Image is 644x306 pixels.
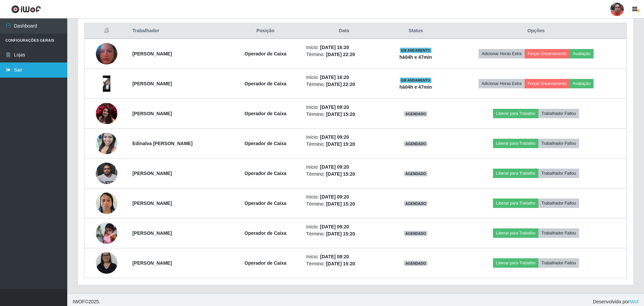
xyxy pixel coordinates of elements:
[306,51,382,58] li: Término:
[404,201,427,206] span: AGENDADO
[326,171,355,177] time: [DATE] 15:20
[244,201,287,206] strong: Operador de Caixa
[11,5,41,13] img: CoreUI Logo
[400,84,432,90] strong: há 04 h e 47 min
[493,109,538,118] button: Liberar para Trabalho
[538,169,579,178] button: Trabalhador Faltou
[404,171,427,176] span: AGENDADO
[320,134,349,140] time: [DATE] 09:20
[302,23,386,39] th: Data
[326,201,355,207] time: [DATE] 15:20
[306,171,382,178] li: Término:
[320,254,349,259] time: [DATE] 09:20
[96,159,117,187] img: 1718553093069.jpeg
[538,199,579,208] button: Trabalhador Faltou
[326,231,355,236] time: [DATE] 15:20
[326,112,355,117] time: [DATE] 15:20
[306,111,382,118] li: Término:
[493,228,538,238] button: Liberar para Trabalho
[306,230,382,237] li: Término:
[326,141,355,147] time: [DATE] 15:20
[73,298,100,305] span: © 2025 .
[132,141,193,146] strong: Edinalva [PERSON_NAME]
[244,260,287,266] strong: Operador de Caixa
[479,79,525,88] button: Adicionar Horas Extra
[493,199,538,208] button: Liberar para Trabalho
[96,219,117,248] img: 1750773531322.jpeg
[525,49,570,58] button: Forçar Encerramento
[306,134,382,141] li: Início:
[306,223,382,230] li: Início:
[326,82,355,87] time: [DATE] 22:20
[538,109,579,118] button: Trabalhador Faltou
[386,23,445,39] th: Status
[306,104,382,111] li: Início:
[593,298,639,305] span: Desenvolvido por
[96,40,117,67] img: 1744290143147.jpeg
[629,299,639,304] a: iWof
[306,164,382,171] li: Início:
[320,224,349,229] time: [DATE] 09:20
[326,261,355,266] time: [DATE] 15:20
[96,124,117,163] img: 1650687338616.jpeg
[244,51,287,56] strong: Operador de Caixa
[306,44,382,51] li: Início:
[538,258,579,268] button: Trabalhador Faltou
[400,78,432,83] span: EM ANDAMENTO
[493,139,538,148] button: Liberar para Trabalho
[306,201,382,208] li: Término:
[132,51,172,56] strong: [PERSON_NAME]
[404,141,427,146] span: AGENDADO
[132,260,172,266] strong: [PERSON_NAME]
[446,23,627,39] th: Opções
[306,253,382,260] li: Início:
[73,299,85,304] span: IWOF
[96,249,117,277] img: 1756729068412.jpeg
[400,48,432,53] span: EM ANDAMENTO
[306,141,382,148] li: Término:
[479,49,525,58] button: Adicionar Horas Extra
[244,81,287,86] strong: Operador de Caixa
[525,79,570,88] button: Forçar Encerramento
[320,104,349,110] time: [DATE] 09:20
[244,111,287,116] strong: Operador de Caixa
[320,164,349,170] time: [DATE] 09:20
[306,81,382,88] li: Término:
[244,141,287,146] strong: Operador de Caixa
[404,111,427,117] span: AGENDADO
[320,194,349,200] time: [DATE] 09:20
[570,79,594,88] button: Avaliação
[244,171,287,176] strong: Operador de Caixa
[229,23,302,39] th: Posição
[538,228,579,238] button: Trabalhador Faltou
[306,260,382,267] li: Término:
[493,169,538,178] button: Liberar para Trabalho
[96,76,117,92] img: 1737655206181.jpeg
[404,261,427,266] span: AGENDADO
[132,230,172,236] strong: [PERSON_NAME]
[306,74,382,81] li: Início:
[96,189,117,217] img: 1754146149925.jpeg
[306,193,382,201] li: Início:
[132,81,172,86] strong: [PERSON_NAME]
[404,231,427,236] span: AGENDADO
[320,75,349,80] time: [DATE] 16:20
[128,23,229,39] th: Trabalhador
[570,49,594,58] button: Avaliação
[320,45,349,50] time: [DATE] 16:20
[538,139,579,148] button: Trabalhador Faltou
[132,111,172,116] strong: [PERSON_NAME]
[326,52,355,57] time: [DATE] 22:20
[132,201,172,206] strong: [PERSON_NAME]
[400,54,432,60] strong: há 04 h e 47 min
[244,230,287,236] strong: Operador de Caixa
[132,171,172,176] strong: [PERSON_NAME]
[96,103,117,124] img: 1634512903714.jpeg
[493,258,538,268] button: Liberar para Trabalho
